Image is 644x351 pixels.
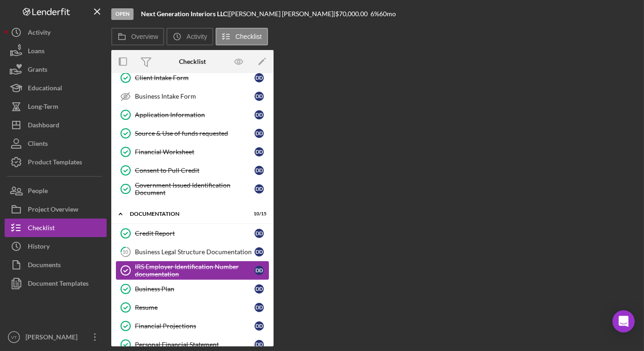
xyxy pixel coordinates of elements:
[135,322,255,330] div: Financial Projections
[5,23,107,42] button: Activity
[116,69,269,87] a: Client Intake FormDD
[23,328,83,349] div: [PERSON_NAME]
[28,256,61,276] div: Documents
[28,79,62,100] div: Educational
[255,229,264,238] div: D D
[135,74,255,81] div: Client Intake Form
[111,28,164,45] button: Overview
[135,304,255,311] div: Resume
[28,153,82,174] div: Product Templates
[5,97,107,116] a: Long-Term
[116,124,269,143] a: Source & Use of funds requestedDD
[135,263,255,278] div: IRS Employer Identification Number documentation
[5,237,107,256] button: History
[255,166,264,175] div: D D
[141,10,229,18] div: |
[28,97,58,118] div: Long-Term
[28,42,45,63] div: Loans
[5,219,107,237] button: Checklist
[5,328,107,346] button: VT[PERSON_NAME]
[166,28,213,45] button: Activity
[116,317,269,335] a: Financial ProjectionsDD
[135,93,255,100] div: Business Intake Form
[135,182,255,196] div: Government Issued Identification Document
[255,247,264,257] div: D D
[255,340,264,349] div: D D
[131,33,158,40] label: Overview
[370,10,379,18] div: 6 %
[116,224,269,243] a: Credit ReportDD
[5,79,107,97] button: Educational
[135,167,255,174] div: Consent to Pull Credit
[250,211,267,217] div: 10 / 15
[612,310,635,332] div: Open Intercom Messenger
[255,321,264,331] div: D D
[335,10,370,18] div: $70,000.00
[28,182,48,202] div: People
[216,28,268,45] button: Checklist
[5,256,107,274] button: Documents
[130,211,243,217] div: Documentation
[116,280,269,298] a: Business PlanDD
[5,60,107,79] button: Grants
[255,129,264,138] div: D D
[5,116,107,134] button: Dashboard
[5,200,107,219] button: Project Overview
[5,42,107,60] button: Loans
[5,182,107,200] button: People
[186,33,207,40] label: Activity
[116,243,269,261] a: 10Business Legal Structure DocumentationDD
[5,274,107,293] button: Document Templates
[28,60,47,81] div: Grants
[135,285,255,293] div: Business Plan
[255,303,264,312] div: D D
[135,230,255,237] div: Credit Report
[116,106,269,124] a: Application InformationDD
[135,248,255,256] div: Business Legal Structure Documentation
[116,87,269,106] a: Business Intake FormDD
[5,134,107,153] button: Clients
[236,33,262,40] label: Checklist
[179,58,206,65] div: Checklist
[135,111,255,119] div: Application Information
[379,10,396,18] div: 60 mo
[255,110,264,119] div: D D
[116,161,269,180] a: Consent to Pull CreditDD
[116,180,269,198] a: Government Issued Identification DocumentDD
[28,134,48,155] div: Clients
[116,298,269,317] a: ResumeDD
[135,148,255,156] div: Financial Worksheet
[255,266,264,275] div: D D
[28,23,51,44] div: Activity
[255,73,264,82] div: D D
[116,261,269,280] a: IRS Employer Identification Number documentationDD
[28,200,78,221] div: Project Overview
[28,274,89,295] div: Document Templates
[255,92,264,101] div: D D
[111,8,134,20] div: Open
[229,10,335,18] div: [PERSON_NAME] [PERSON_NAME] |
[135,130,255,137] div: Source & Use of funds requested
[123,249,129,255] tspan: 10
[116,143,269,161] a: Financial WorksheetDD
[11,335,17,340] text: VT
[141,10,227,18] b: Next Generation Interiors LLC
[28,237,50,258] div: History
[135,341,255,348] div: Personal Financial Statement
[5,153,107,171] button: Product Templates
[28,116,59,137] div: Dashboard
[255,147,264,157] div: D D
[28,219,55,239] div: Checklist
